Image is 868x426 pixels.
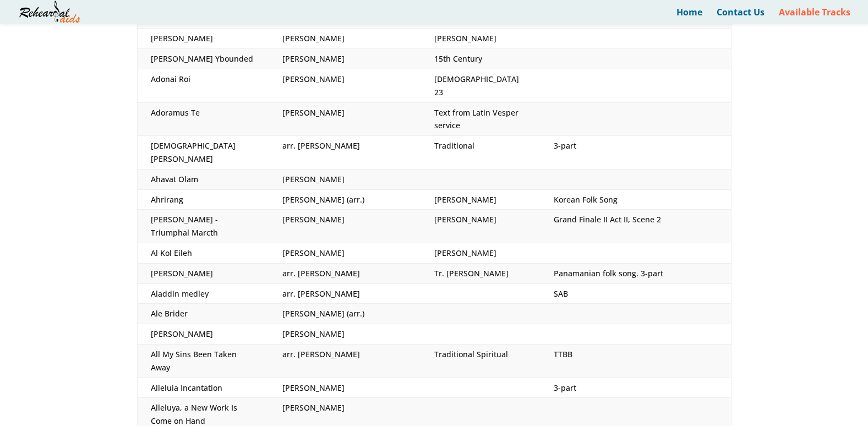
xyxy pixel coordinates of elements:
[137,378,269,398] td: Alleluia Incantation
[541,210,731,243] td: Grand Finale II Act II, Scene 2
[269,189,421,210] td: [PERSON_NAME] (arr.)
[137,283,269,304] td: Aladdin medley
[779,8,850,24] a: Available Tracks
[541,189,731,210] td: Korean Folk Song
[541,345,731,378] td: TTBB
[421,29,541,49] td: [PERSON_NAME]
[137,210,269,243] td: [PERSON_NAME] - Triumphal Marcth
[541,378,731,398] td: 3-part
[421,243,541,264] td: [PERSON_NAME]
[541,263,731,283] td: Panamanian folk song. 3-part
[421,263,541,283] td: Tr. [PERSON_NAME]
[676,8,702,24] a: Home
[137,345,269,378] td: All My Sins Been Taken Away
[421,49,541,69] td: 15th Century
[421,102,541,136] td: Text from Latin Vesper service
[269,378,421,398] td: [PERSON_NAME]
[421,136,541,170] td: Traditional
[541,136,731,170] td: 3-part
[137,169,269,189] td: Ahavat Olam
[269,283,421,304] td: arr. [PERSON_NAME]
[269,29,421,49] td: [PERSON_NAME]
[137,49,269,69] td: [PERSON_NAME] Ybounded
[137,189,269,210] td: Ahrirang
[421,69,541,103] td: [DEMOGRAPHIC_DATA] 23
[421,210,541,243] td: [PERSON_NAME]
[137,136,269,170] td: [DEMOGRAPHIC_DATA] [PERSON_NAME]
[269,345,421,378] td: arr. [PERSON_NAME]
[269,263,421,283] td: arr. [PERSON_NAME]
[421,189,541,210] td: [PERSON_NAME]
[269,243,421,264] td: [PERSON_NAME]
[421,345,541,378] td: Traditional Spiritual
[541,283,731,304] td: SAB
[137,324,269,345] td: [PERSON_NAME]
[269,169,421,189] td: [PERSON_NAME]
[137,304,269,324] td: Ale Brider
[269,136,421,170] td: arr. [PERSON_NAME]
[137,263,269,283] td: [PERSON_NAME]
[269,210,421,243] td: [PERSON_NAME]
[137,69,269,103] td: Adonai Roi
[269,324,421,345] td: [PERSON_NAME]
[269,69,421,103] td: [PERSON_NAME]
[269,304,421,324] td: [PERSON_NAME] (arr.)
[269,49,421,69] td: [PERSON_NAME]
[137,102,269,136] td: Adoramus Te
[269,102,421,136] td: [PERSON_NAME]
[137,243,269,264] td: Al Kol Eileh
[137,29,269,49] td: [PERSON_NAME]
[717,8,765,24] a: Contact Us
